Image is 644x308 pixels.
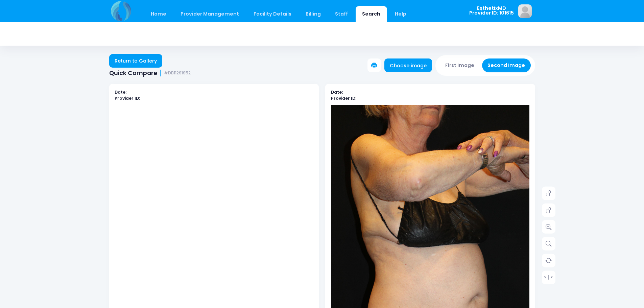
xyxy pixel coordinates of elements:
span: Quick Compare [109,70,157,77]
span: EsthetixMD Provider ID: 101615 [469,6,514,16]
a: Staff [329,6,355,22]
b: Date: [331,89,343,95]
b: Date: [115,89,126,95]
button: Second Image [482,58,531,72]
a: > | < [542,270,555,284]
a: Search [356,6,387,22]
b: Provider ID: [331,95,356,101]
b: Provider ID: [115,95,140,101]
small: #DB11291952 [164,71,191,76]
a: Facility Details [247,6,298,22]
a: Choose image [384,58,432,72]
img: image [518,4,532,18]
a: Home [144,6,173,22]
a: Return to Gallery [109,54,163,68]
a: Billing [299,6,327,22]
a: Help [388,6,413,22]
a: Provider Management [174,6,246,22]
button: First Image [440,58,480,72]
